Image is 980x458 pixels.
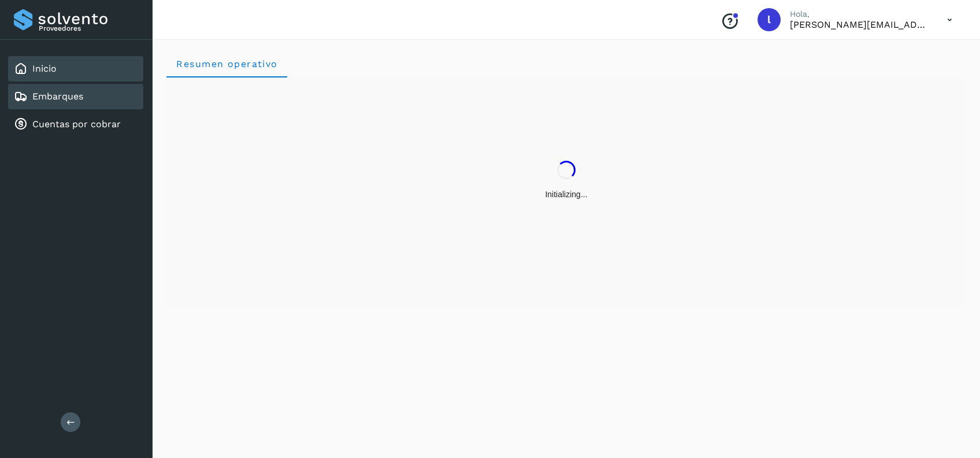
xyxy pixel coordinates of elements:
div: Inicio [8,56,143,82]
div: Embarques [8,84,143,109]
p: Proveedores [39,24,139,32]
a: Inicio [32,63,57,74]
span: Resumen operativo [176,58,278,69]
div: Cuentas por cobrar [8,112,143,137]
p: Hola, [790,9,929,19]
p: lorena.rojo@serviciosatc.com.mx [790,19,929,30]
a: Embarques [32,91,83,102]
a: Cuentas por cobrar [32,119,121,130]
